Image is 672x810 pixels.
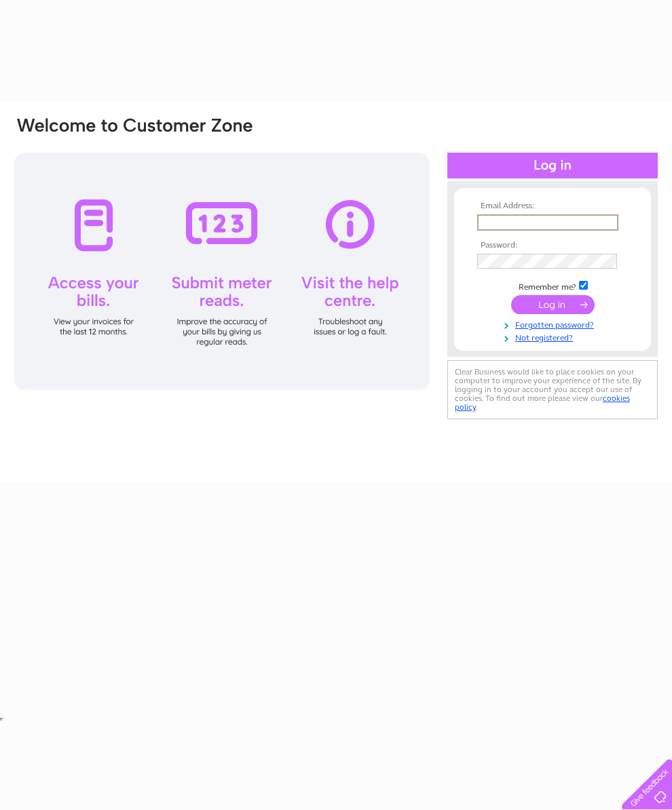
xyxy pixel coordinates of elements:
a: Forgotten password? [477,317,631,330]
a: cookies policy [455,393,630,412]
th: Password: [474,241,631,250]
td: Remember me? [474,279,631,292]
input: Submit [511,295,595,314]
div: Clear Business would like to place cookies on your computer to improve your experience of the sit... [447,360,658,419]
th: Email Address: [474,201,631,211]
a: Not registered? [477,330,631,343]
